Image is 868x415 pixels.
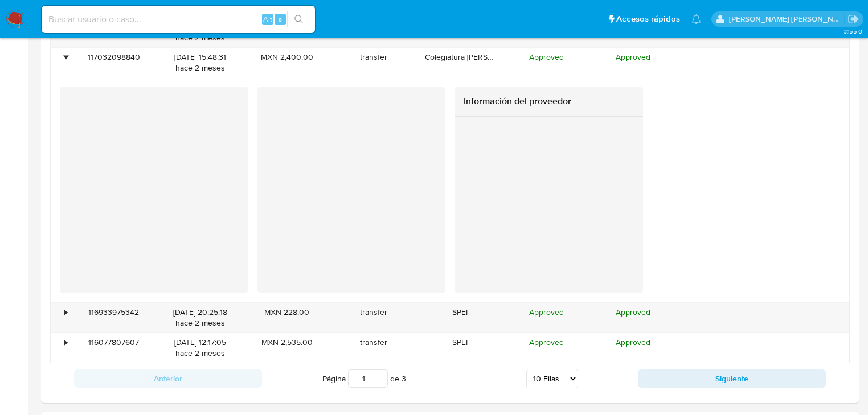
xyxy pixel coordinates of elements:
button: search-icon [287,11,310,27]
span: Alt [263,14,272,24]
a: Notificaciones [691,14,701,24]
span: Accesos rápidos [616,13,680,25]
input: Buscar usuario o caso... [42,12,315,27]
a: Salir [847,13,859,25]
span: 3.155.0 [844,27,862,36]
span: s [279,14,282,24]
p: michelleangelica.rodriguez@mercadolibre.com.mx [729,14,844,24]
